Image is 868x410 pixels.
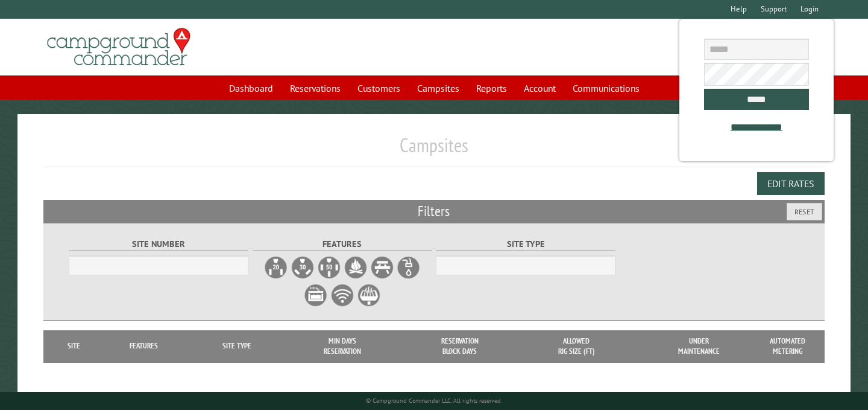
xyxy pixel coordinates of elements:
label: Sewer Hookup [304,283,328,307]
a: Account [517,77,563,100]
th: Under Maintenance [634,330,763,362]
label: Firepit [344,255,368,280]
button: Reset [787,203,822,220]
th: Site [49,330,98,362]
label: Site Number [69,237,248,251]
label: 30A Electrical Hookup [291,255,315,280]
a: Communications [565,77,647,100]
th: Allowed Rig Size (ft) [518,330,634,362]
label: WiFi Service [330,283,354,307]
th: Automated metering [764,330,812,362]
a: Reports [469,77,514,100]
a: Dashboard [222,77,280,100]
label: Features [253,237,432,251]
label: Water Hookup [397,255,421,280]
h1: Campsites [43,133,825,167]
label: Picnic Table [370,255,394,280]
a: Customers [350,77,407,100]
a: Campsites [410,77,467,100]
a: Reservations [283,77,348,100]
label: Site Type [436,237,615,251]
th: Min Days Reservation [284,330,401,362]
th: Site Type [190,330,284,362]
label: Grill [357,283,381,307]
button: Edit Rates [757,172,825,195]
small: © Campground Commander LLC. All rights reserved. [366,397,502,405]
h2: Filters [43,200,825,223]
th: Features [98,330,190,362]
label: 20A Electrical Hookup [264,255,288,280]
img: Campground Commander [43,24,194,71]
label: 50A Electrical Hookup [317,255,341,280]
th: Reservation Block Days [401,330,518,362]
